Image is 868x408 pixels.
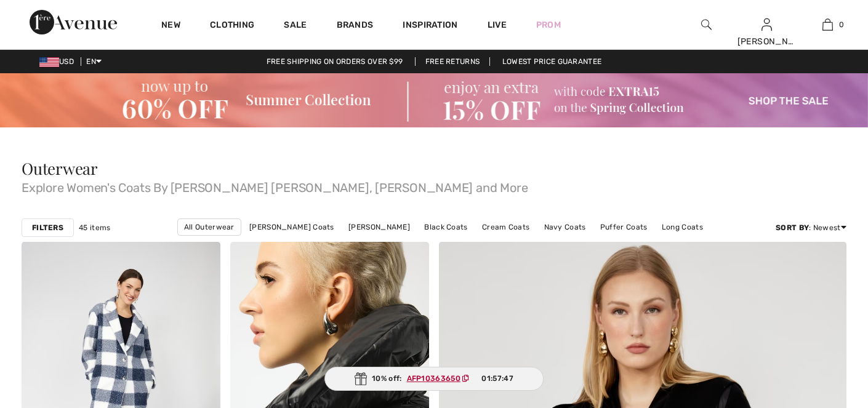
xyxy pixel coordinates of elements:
[210,20,254,33] a: Clothing
[476,219,536,235] a: Cream Coats
[481,373,513,384] span: 01:57:47
[39,57,79,66] span: USD
[839,19,844,30] span: 0
[177,218,241,236] a: All Outerwear
[594,219,654,235] a: Puffer Coats
[86,57,102,66] span: EN
[403,20,457,33] span: Inspiration
[776,223,809,232] strong: Sort By
[656,219,709,235] a: Long Coats
[79,222,110,233] span: 45 items
[355,372,367,385] img: Gift.svg
[418,219,473,235] a: Black Coats
[22,158,98,179] span: Outerwear
[798,17,858,32] a: 0
[257,57,413,66] a: Free shipping on orders over $99
[415,57,491,66] a: Free Returns
[407,374,460,383] ins: AFP10363650
[762,18,772,30] a: Sign In
[538,219,592,235] a: Navy Coats
[161,20,180,33] a: New
[737,35,797,48] div: [PERSON_NAME]
[30,10,117,34] img: 1ère Avenue
[701,17,712,32] img: search the website
[536,18,561,31] a: Prom
[342,219,416,235] a: [PERSON_NAME]
[492,57,612,66] a: Lowest Price Guarantee
[776,222,846,233] div: : Newest
[243,219,340,235] a: [PERSON_NAME] Coats
[822,17,833,32] img: My Bag
[284,20,307,33] a: Sale
[488,18,507,31] a: Live
[762,17,772,32] img: My Info
[22,177,846,194] span: Explore Women's Coats By [PERSON_NAME] [PERSON_NAME], [PERSON_NAME] and More
[324,367,544,391] div: 10% off:
[337,20,374,33] a: Brands
[39,57,59,67] img: US Dollar
[32,222,63,233] strong: Filters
